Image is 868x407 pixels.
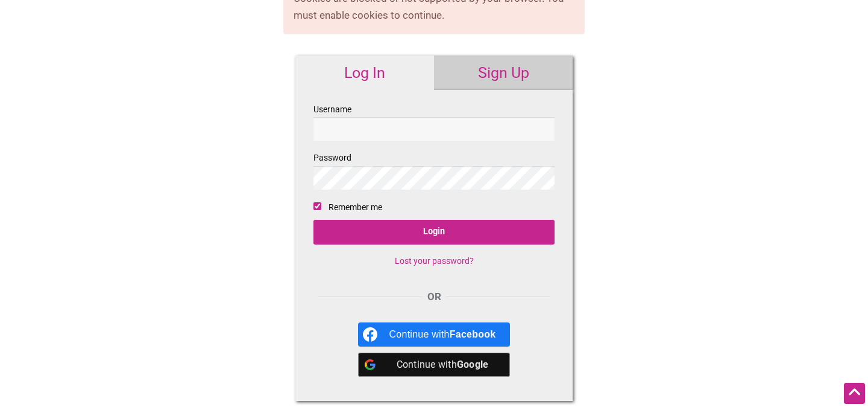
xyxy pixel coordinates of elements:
[313,220,555,245] input: Login
[389,353,496,377] div: Continue with
[313,117,555,141] input: Username
[358,322,511,347] a: Continue with <b>Facebook</b>
[329,200,382,215] label: Remember me
[844,383,865,404] div: Scroll Back to Top
[313,150,555,189] label: Password
[358,353,511,377] a: Continue with <b>Google</b>
[313,166,555,190] input: Password
[450,329,496,339] b: Facebook
[457,359,489,370] b: Google
[434,56,573,91] a: Sign Up
[395,256,474,266] a: Lost your password?
[313,102,555,141] label: Username
[295,56,434,91] a: Log In
[389,322,496,347] div: Continue with
[313,289,555,305] div: OR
